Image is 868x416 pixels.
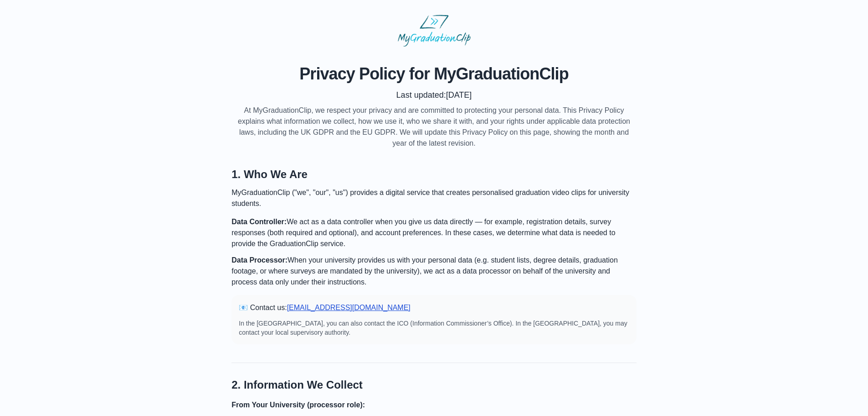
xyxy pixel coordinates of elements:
p: We act as a data controller when you give us data directly — for example, registration details, s... [231,216,637,249]
span: Data Controller: [231,218,287,226]
p: In the [GEOGRAPHIC_DATA], you can also contact the ICO (Information Commissioner’s Office). In th... [239,319,629,337]
p: 📧 Contact us: [239,302,629,313]
p: At MyGraduationClip, we respect your privacy and are committed to protecting your personal data. ... [231,105,637,149]
img: MyGraduationClip [398,15,471,47]
span: [DATE] [446,90,472,100]
p: Last updated: [231,89,637,101]
h2: 2. Information We Collect [231,378,637,392]
a: [EMAIL_ADDRESS][DOMAIN_NAME] [287,304,411,311]
p: MyGraduationClip ("we", "our", "us") provides a digital service that creates personalised graduat... [231,187,637,209]
h1: Privacy Policy for MyGraduationClip [231,65,637,83]
h2: 1. Who We Are [231,167,637,182]
h3: From Your University (processor role): [231,400,637,411]
span: Data Processor: [231,256,288,264]
p: When your university provides us with your personal data (e.g. student lists, degree details, gra... [231,255,637,288]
